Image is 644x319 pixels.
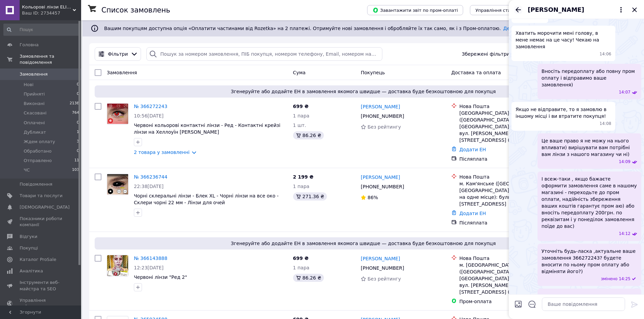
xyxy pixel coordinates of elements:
[293,131,324,139] div: 86.26 ₴
[97,240,629,247] span: Згенеруйте або додайте ЕН в замовлення якомога швидше — доставка буде безкоштовною для покупця
[367,5,463,15] button: Завантажити звіт по пром-оплаті
[20,297,63,310] span: Управління сайтом
[459,156,554,162] div: Післяплата
[107,255,128,276] a: Фото товару
[24,82,33,88] span: Нові
[77,91,79,97] span: 0
[367,195,378,200] span: 86%
[20,280,63,292] span: Інструменти веб-майстра та SEO
[361,265,404,271] span: [PHONE_NUMBER]
[134,150,190,155] a: 2 товара у замовленні
[24,110,47,116] span: Скасовані
[542,293,637,313] span: Можливо у вас залишились ще запитання?) Залюбки відповім на усі цікавлячі вас моменти та нюанси
[462,51,511,57] span: Збережені фільтри:
[367,124,401,130] span: Без рейтингу
[20,42,39,48] span: Головна
[619,89,630,95] span: 14:07 12.10.2025
[101,6,170,14] h1: Список замовлень
[107,255,128,276] img: Фото товару
[146,47,382,61] input: Пошук за номером замовлення, ПІБ покупця, номером телефону, Email, номером накладної
[293,184,310,189] span: 1 пара
[20,53,81,65] span: Замовлення та повідомлення
[24,139,55,145] span: Ждем оплату
[3,24,80,36] input: Пошук
[528,300,536,309] button: Відкрити шаблони відповідей
[24,91,45,97] span: Прийняті
[77,82,79,88] span: 0
[134,184,164,189] span: 22:38[DATE]
[542,68,637,88] span: Вносіть передоплату або повну пром оплату і відправимо ваше замовлення)
[107,174,128,194] img: Фото товару
[619,159,630,165] span: 14:09 12.10.2025
[74,158,79,164] span: 11
[516,30,611,50] span: Хватить морочити мені голову, в мене немає на це часу! Чекаю на замовлення
[20,71,48,77] span: Замовлення
[451,70,501,75] span: Доставка та оплата
[134,274,187,280] a: Червоні лінзи "Ред 2"
[20,204,70,210] span: [DEMOGRAPHIC_DATA]
[619,231,630,237] span: 14:12 12.10.2025
[77,139,79,145] span: 3
[107,103,128,125] a: Фото товару
[367,276,401,282] span: Без рейтингу
[20,193,63,199] span: Товари та послуги
[600,121,612,127] span: 14:08 12.10.2025
[361,103,400,110] a: [PERSON_NAME]
[20,245,38,251] span: Покупці
[104,26,533,31] span: Вашим покупцям доступна опція «Оплатити частинами від Rozetka» на 2 платежі. Отримуйте нові замов...
[293,104,309,109] span: 699 ₴
[107,104,128,124] img: Фото товару
[22,10,81,16] div: Ваш ID: 2734457
[107,174,128,195] a: Фото товару
[20,257,56,263] span: Каталог ProSale
[542,176,637,230] span: І всеж-таки , якщо бажаєте оформити замовлення саме в нашому магазині - переходьте до пром оплати...
[459,255,554,262] div: Нова Пошта
[24,129,46,135] span: Дубликат
[361,255,400,262] a: [PERSON_NAME]
[630,6,639,14] button: Закрити
[24,158,52,164] span: Отправлено
[459,219,554,226] div: Післяплата
[475,8,527,13] span: Управління статусами
[528,5,625,14] button: [PERSON_NAME]
[514,6,522,14] button: Назад
[77,129,79,135] span: 1
[361,113,404,119] span: [PHONE_NUMBER]
[293,274,324,282] div: 86.26 ₴
[77,148,79,154] span: 0
[24,120,45,126] span: Оплачені
[293,256,309,261] span: 699 ₴
[361,70,385,75] span: Покупець
[20,216,63,228] span: Показники роботи компанії
[293,265,310,270] span: 1 пара
[516,106,611,119] span: Якщо не відправите, то я замовлю в іншому місці і ви втратите покупця!
[600,51,612,57] span: 14:06 12.10.2025
[293,174,314,180] span: 2 199 ₴
[293,70,306,75] span: Cума
[97,88,629,95] span: Згенеруйте або додайте ЕН в замовлення якомога швидше — доставка буде безкоштовною для покупця
[459,147,486,152] a: Додати ЕН
[20,181,52,187] span: Повідомлення
[20,268,43,274] span: Аналітика
[459,103,554,110] div: Нова Пошта
[293,113,310,118] span: 1 пара
[22,4,73,10] span: Кольорові лінзи ELITE Lens
[459,262,554,295] div: м. [GEOGRAPHIC_DATA] ([GEOGRAPHIC_DATA], [GEOGRAPHIC_DATA].), №69 (до 10 кг): вул. [PERSON_NAME][...
[459,211,486,216] a: Додати ЕН
[542,137,637,158] span: Це ваше право я не можу на нього впливати) вирішувати вам потрібні вам лінзи з нашого магазину чи...
[134,113,164,118] span: 10:56[DATE]
[373,7,458,13] span: Завантажити звіт по пром-оплаті
[134,193,279,205] a: Чорні склеральні лінзи - Блек XL - Чорні лінзи на все око - Склери чорні 22 мм - Лінзи для очей
[108,51,128,57] span: Фільтри
[361,174,400,181] a: [PERSON_NAME]
[70,101,79,107] span: 2138
[134,104,167,109] a: № 366272243
[459,174,554,180] div: Нова Пошта
[459,298,554,305] div: Пром-оплата
[134,256,167,261] a: № 366143888
[528,5,584,14] span: [PERSON_NAME]
[459,180,554,207] div: м. Кам'янське ([GEOGRAPHIC_DATA], [GEOGRAPHIC_DATA].), №12 (до 30 кг на одне місце): бульв. [STRE...
[72,110,79,116] span: 764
